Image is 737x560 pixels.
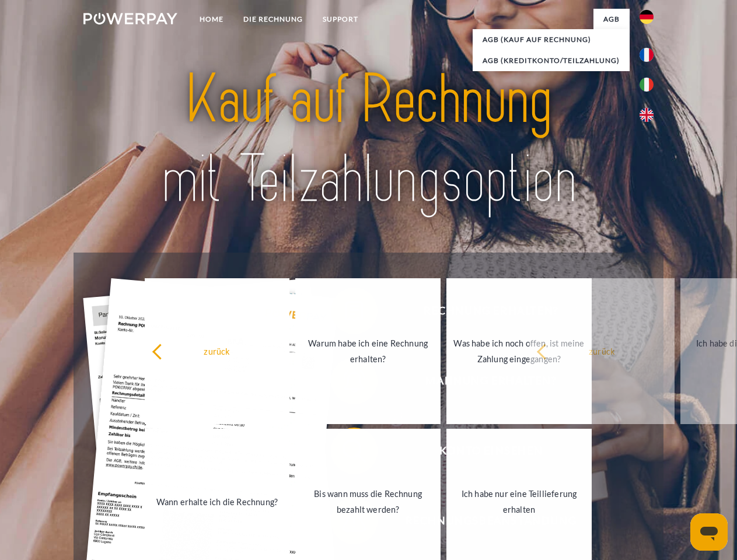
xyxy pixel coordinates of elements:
[640,108,654,122] img: en
[233,9,313,30] a: DIE RECHNUNG
[453,335,585,367] div: Was habe ich noch offen, ist meine Zahlung eingegangen?
[111,56,626,223] img: title-powerpay_de.svg
[473,29,630,50] a: AGB (Kauf auf Rechnung)
[302,335,434,367] div: Warum habe ich eine Rechnung erhalten?
[152,494,283,509] div: Wann erhalte ich die Rechnung?
[446,278,592,424] a: Was habe ich noch offen, ist meine Zahlung eingegangen?
[690,513,728,551] iframe: Schaltfläche zum Öffnen des Messaging-Fensters
[593,9,630,30] a: agb
[640,48,654,62] img: fr
[640,78,654,92] img: it
[83,13,177,24] img: logo-powerpay-white.svg
[536,343,668,359] div: zurück
[190,9,233,30] a: Home
[453,486,585,517] div: Ich habe nur eine Teillieferung erhalten
[640,10,654,24] img: de
[313,9,368,30] a: SUPPORT
[302,486,434,517] div: Bis wann muss die Rechnung bezahlt werden?
[152,343,283,359] div: zurück
[473,50,630,71] a: AGB (Kreditkonto/Teilzahlung)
